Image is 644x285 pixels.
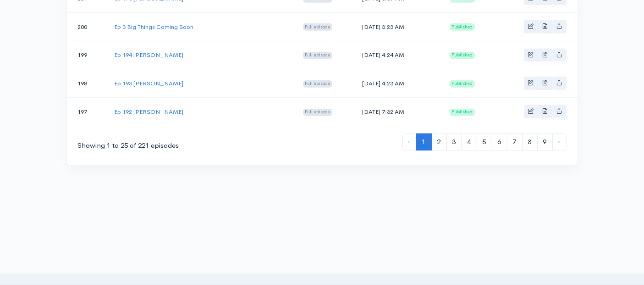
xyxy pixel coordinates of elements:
[114,23,193,31] a: Ep 3 Big Things Coming Soon
[114,51,183,59] a: Ep 194 [PERSON_NAME]
[537,134,553,151] a: 9
[450,80,475,88] span: Published
[114,108,183,116] a: Ep 192 [PERSON_NAME]
[522,134,538,151] a: 8
[450,109,475,116] span: Published
[355,98,442,126] td: [DATE] 7:32 AM
[446,134,462,151] a: 3
[450,23,475,31] span: Published
[303,109,333,116] span: Full episode
[355,69,442,98] td: [DATE] 4:23 AM
[67,98,107,126] td: 197
[355,41,442,69] td: [DATE] 4:24 AM
[431,134,447,151] a: 2
[78,140,179,151] div: Showing 1 to 25 of 221 episodes
[303,80,333,88] span: Full episode
[114,79,183,87] a: Ep 193 [PERSON_NAME]
[524,77,567,90] div: Basic example
[507,134,523,151] a: 7
[450,52,475,59] span: Published
[67,12,107,41] td: 200
[524,105,567,118] div: Basic example
[67,41,107,69] td: 199
[524,49,567,62] div: Basic example
[462,134,477,151] a: 4
[402,134,417,151] li: « Previous
[477,134,492,151] a: 5
[355,12,442,41] td: [DATE] 3:23 AM
[67,69,107,98] td: 198
[303,52,333,59] span: Full episode
[492,134,507,151] a: 6
[552,134,567,151] a: Next »
[416,134,432,151] span: 1
[524,20,567,34] div: Basic example
[303,23,333,31] span: Full episode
